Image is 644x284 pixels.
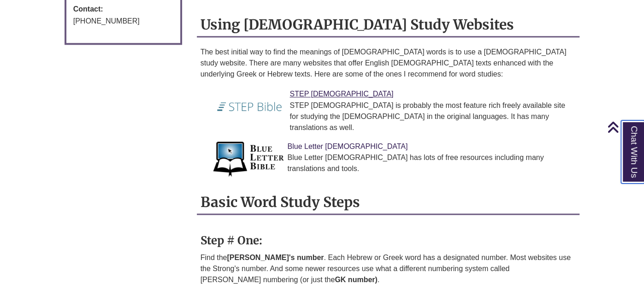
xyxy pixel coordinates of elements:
a: Link to Blue Letter Bible Blue Letter [DEMOGRAPHIC_DATA] [287,142,408,150]
h2: Basic Word Study Steps [197,190,580,215]
div: Blue Letter [DEMOGRAPHIC_DATA] has lots of free resources including many translations and tools. [219,152,573,174]
div: [PHONE_NUMBER] [73,15,173,27]
img: Link to Blue Letter Bible [212,141,285,177]
strong: Step # One: [201,233,262,248]
a: Link to STEP Bible STEP [DEMOGRAPHIC_DATA] [290,90,393,98]
p: The best initial way to find the meanings of [DEMOGRAPHIC_DATA] words is to use a [DEMOGRAPHIC_DA... [201,47,576,80]
h2: Using [DEMOGRAPHIC_DATA] Study Websites [197,13,580,37]
strong: Contact: [73,3,173,15]
a: Back to Top [607,121,642,133]
strong: [PERSON_NAME]'s number [227,254,324,261]
div: STEP [DEMOGRAPHIC_DATA] is probably the most feature rich freely available site for studying the ... [219,100,573,133]
img: Link to STEP Bible [212,88,288,125]
strong: GK number) [335,276,377,284]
